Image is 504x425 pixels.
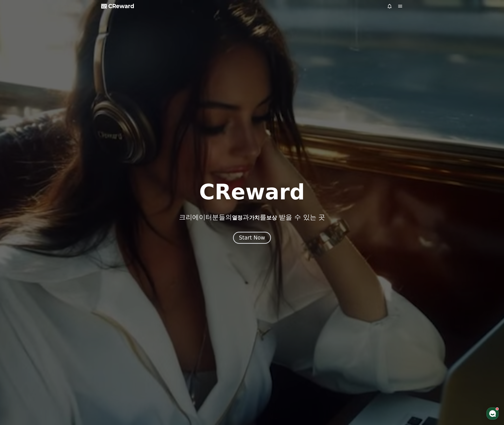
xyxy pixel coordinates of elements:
[233,236,271,240] a: Start Now
[179,213,325,221] p: 크리에이터분들의 과 를 받을 수 있는 곳
[101,3,134,10] a: CReward
[40,147,46,150] span: 대화
[108,3,134,10] span: CReward
[29,140,57,151] a: 대화
[1,140,29,151] a: 홈
[14,146,17,150] span: 홈
[199,182,305,203] h1: CReward
[239,234,265,241] div: Start Now
[266,215,277,221] span: 보상
[57,140,85,151] a: 설정
[232,215,243,221] span: 열정
[68,146,73,150] span: 설정
[233,232,271,244] button: Start Now
[249,215,260,221] span: 가치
